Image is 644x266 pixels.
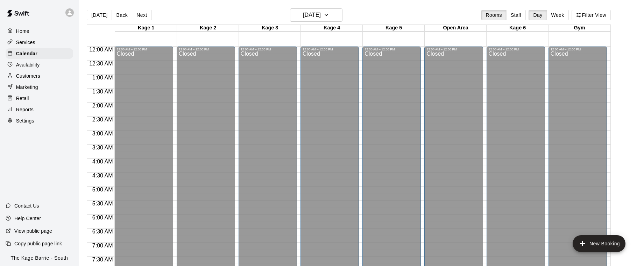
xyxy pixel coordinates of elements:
a: Services [6,37,73,48]
div: Gym [549,25,610,31]
p: Settings [16,117,34,124]
span: 12:30 AM [87,61,115,66]
div: 12:00 AM – 12:00 PM [303,48,357,51]
a: Settings [6,115,73,126]
div: 12:00 AM – 12:00 PM [179,48,233,51]
span: 6:00 AM [91,215,115,220]
button: [DATE] [87,10,112,20]
span: 4:00 AM [91,159,115,164]
h6: [DATE] [303,10,321,20]
div: 12:00 AM – 12:00 PM [551,48,605,51]
p: Availability [16,61,40,68]
span: 6:30 AM [91,229,115,234]
button: Week [547,10,569,20]
span: 1:00 AM [91,75,115,80]
div: Kage 4 [301,25,363,31]
p: Customers [16,72,40,79]
div: Kage 2 [177,25,239,31]
span: 2:00 AM [91,103,115,108]
div: Kage 5 [363,25,425,31]
button: Day [529,10,547,20]
a: Reports [6,104,73,115]
div: Kage 3 [239,25,301,31]
p: Help Center [14,215,41,222]
p: Marketing [16,84,38,91]
span: 5:30 AM [91,201,115,206]
button: Back [112,10,132,20]
span: 4:30 AM [91,173,115,178]
button: Staff [506,10,526,20]
p: Contact Us [14,202,39,209]
p: The Kage Barrie - South [11,254,68,262]
a: Availability [6,59,73,70]
span: 7:00 AM [91,243,115,248]
p: Home [16,28,29,35]
p: Reports [16,106,34,113]
button: add [573,235,625,252]
span: 3:00 AM [91,131,115,136]
a: Customers [6,71,73,81]
a: Calendar [6,48,73,59]
div: 12:00 AM – 12:00 PM [426,48,481,51]
button: [DATE] [290,8,342,22]
div: 12:00 AM – 12:00 PM [489,48,543,51]
p: Services [16,39,35,46]
p: Copy public page link [14,240,62,247]
div: Kage 6 [487,25,549,31]
button: Filter View [572,10,611,20]
span: 1:30 AM [91,89,115,94]
button: Rooms [481,10,507,20]
div: 12:00 AM – 12:00 PM [241,48,295,51]
p: View public page [14,227,52,234]
div: 12:00 AM – 12:00 PM [116,48,171,51]
span: 3:30 AM [91,145,115,150]
div: 12:00 AM – 12:00 PM [365,48,419,51]
a: Home [6,26,73,36]
div: Open Area [425,25,487,31]
div: Kage 1 [115,25,177,31]
span: 5:00 AM [91,187,115,192]
p: Calendar [16,50,37,57]
a: Retail [6,93,73,104]
a: Marketing [6,82,73,92]
p: Retail [16,95,29,102]
button: Next [132,10,151,20]
span: 12:00 AM [87,47,115,52]
span: 7:30 AM [91,257,115,262]
span: 2:30 AM [91,117,115,122]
